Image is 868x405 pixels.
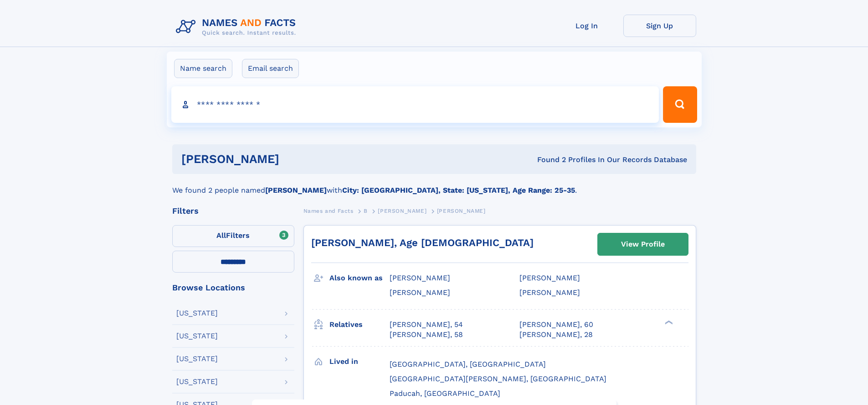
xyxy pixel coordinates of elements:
a: Sign Up [623,15,696,37]
a: [PERSON_NAME], 54 [390,320,463,330]
span: [PERSON_NAME] [519,288,580,297]
span: [GEOGRAPHIC_DATA][PERSON_NAME], [GEOGRAPHIC_DATA] [390,374,606,383]
h1: [PERSON_NAME] [181,153,408,165]
h3: Relatives [329,317,390,332]
div: View Profile [621,234,665,255]
span: [PERSON_NAME] [390,288,450,297]
span: [PERSON_NAME] [437,208,486,214]
a: [PERSON_NAME] [378,205,426,216]
div: [US_STATE] [176,355,218,363]
div: [US_STATE] [176,332,218,340]
div: [US_STATE] [176,378,218,385]
label: Name search [174,59,232,78]
a: B [364,205,368,216]
a: View Profile [598,233,688,255]
a: [PERSON_NAME], 58 [390,330,463,340]
div: ❯ [663,319,673,325]
span: [PERSON_NAME] [378,208,426,214]
a: Log In [550,15,623,37]
label: Email search [242,59,299,78]
b: [PERSON_NAME] [265,186,327,195]
a: [PERSON_NAME], 28 [519,330,593,340]
span: [GEOGRAPHIC_DATA], [GEOGRAPHIC_DATA] [390,360,546,368]
a: [PERSON_NAME], 60 [519,320,593,330]
div: Found 2 Profiles In Our Records Database [408,155,687,165]
h3: Also known as [329,270,390,286]
span: [PERSON_NAME] [390,274,450,282]
input: search input [171,86,659,123]
span: All [216,231,226,240]
button: Search Button [663,86,697,123]
img: Logo Names and Facts [172,15,303,39]
a: [PERSON_NAME], Age [DEMOGRAPHIC_DATA] [311,237,534,248]
div: [US_STATE] [176,310,218,317]
h3: Lived in [329,354,390,369]
span: Paducah, [GEOGRAPHIC_DATA] [390,389,500,398]
div: Filters [172,207,294,215]
span: [PERSON_NAME] [519,274,580,282]
div: We found 2 people named with . [172,174,696,196]
a: Names and Facts [303,205,354,216]
b: City: [GEOGRAPHIC_DATA], State: [US_STATE], Age Range: 25-35 [342,186,575,195]
span: B [364,208,368,214]
div: Browse Locations [172,284,294,292]
label: Filters [172,225,294,247]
